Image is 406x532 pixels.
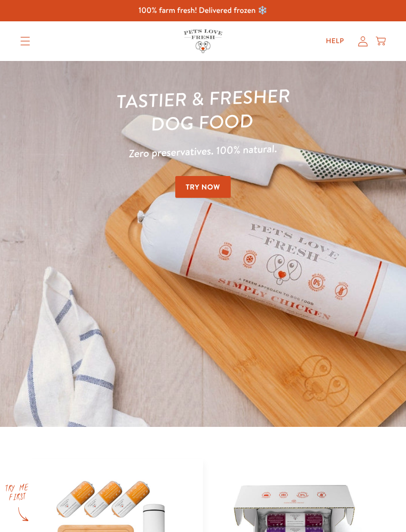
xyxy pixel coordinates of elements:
p: Zero preservatives. 100% natural. [20,136,386,166]
h1: Tastier & fresher dog food [19,80,387,141]
summary: Translation missing: en.sections.header.menu [12,29,38,54]
img: Pets Love Fresh [184,29,222,53]
a: Help [318,31,352,51]
a: Try Now [175,176,231,198]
